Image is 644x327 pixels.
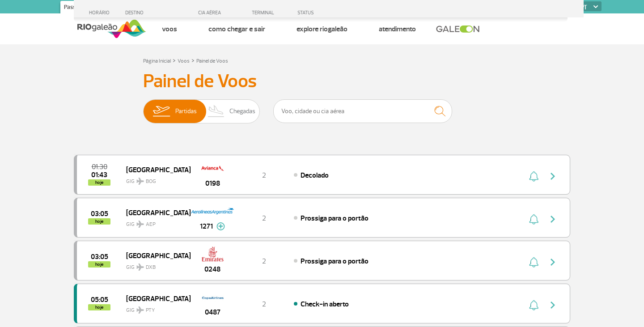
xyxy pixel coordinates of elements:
span: PTY [146,306,155,314]
span: Prossiga para o portão [301,214,369,223]
img: sino-painel-voo.svg [529,300,538,310]
span: GIG [126,173,183,186]
span: [GEOGRAPHIC_DATA] [126,164,183,175]
img: seta-direita-painel-voo.svg [547,214,558,225]
img: destiny_airplane.svg [136,178,144,185]
span: hoje [88,218,110,225]
img: seta-direita-painel-voo.svg [547,171,558,182]
span: [GEOGRAPHIC_DATA] [126,250,183,261]
span: GIG [126,259,183,272]
input: Voo, cidade ou cia aérea [273,99,452,123]
a: Página Inicial [143,58,171,64]
span: Decolado [301,171,329,180]
img: slider-embarque [147,100,175,123]
a: Passageiros [60,1,97,15]
span: BOG [146,178,156,186]
img: sino-painel-voo.svg [529,171,538,182]
span: GIG [126,216,183,229]
img: mais-info-painel-voo.svg [216,222,225,230]
span: DXB [146,263,156,272]
span: 2025-08-25 03:05:00 [91,254,108,260]
span: Prossiga para o portão [301,257,369,266]
span: Partidas [175,100,197,123]
img: slider-desembarque [203,100,229,123]
div: DESTINO [125,10,191,16]
span: 2025-08-25 03:05:00 [91,211,108,217]
span: Chegadas [229,100,255,123]
a: > [191,55,195,65]
img: seta-direita-painel-voo.svg [547,257,558,268]
a: Painel de Voos [196,58,228,64]
a: Atendimento [379,25,416,34]
span: 1271 [200,221,213,232]
span: 0198 [205,178,220,189]
a: Como chegar e sair [208,25,265,34]
span: 2 [262,300,266,309]
span: hoje [88,261,110,268]
a: Voos [178,58,190,64]
img: sino-painel-voo.svg [529,214,538,225]
span: 2 [262,214,266,223]
h3: Painel de Voos [143,70,501,93]
div: STATUS [293,10,366,16]
div: CIA AÉREA [190,10,235,16]
span: 0248 [204,264,220,275]
a: Explore RIOgaleão [297,25,347,34]
div: TERMINAL [235,10,293,16]
span: 0487 [205,307,220,318]
span: 2025-08-25 01:43:00 [91,172,107,178]
span: Check-in aberto [301,300,349,309]
span: hoje [88,179,110,186]
span: 2025-08-25 01:30:00 [92,164,107,170]
span: 2 [262,171,266,180]
span: GIG [126,302,183,314]
span: [GEOGRAPHIC_DATA] [126,293,183,304]
img: destiny_airplane.svg [136,263,144,271]
img: sino-painel-voo.svg [529,257,538,268]
span: 2 [262,257,266,266]
a: > [173,55,176,65]
a: Voos [162,25,177,34]
span: [GEOGRAPHIC_DATA] [126,207,183,218]
img: seta-direita-painel-voo.svg [547,300,558,310]
div: HORÁRIO [76,10,125,16]
img: destiny_airplane.svg [136,221,144,228]
span: AEP [146,221,156,229]
img: destiny_airplane.svg [136,306,144,314]
span: 2025-08-25 05:05:00 [91,297,108,303]
span: hoje [88,304,110,310]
